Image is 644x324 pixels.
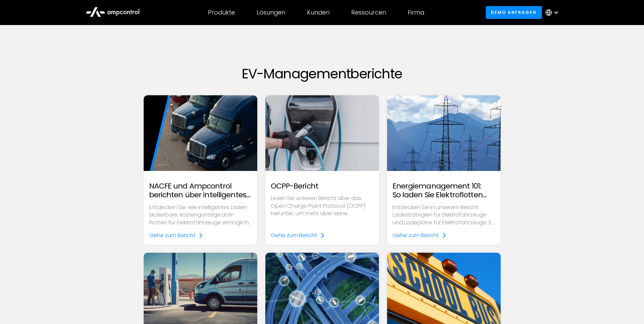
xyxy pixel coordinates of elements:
p: Entdecken Sie in unserem Bericht Ladestrategien für Elektrofahrzeuge und Ladepläne für Elektrofah... [392,204,495,226]
div: Kunden [307,9,330,16]
a: Gehe zum Bericht [392,232,447,239]
h2: Energiemanagement 101: So laden Sie Elektroflotten effizient [392,182,495,200]
div: Gehe zum Bericht [392,232,439,239]
div: Gehe zum Bericht [149,232,195,239]
h1: EV-Managementberichte [144,66,501,82]
div: Lösungen [257,9,285,16]
a: Gehe zum Bericht [149,232,204,239]
div: Firma [408,9,424,16]
p: Lesen Sie unseren Bericht über das Open Charge Point Protocol (OCPP) herunter, um mehr über seine... [271,195,374,217]
a: Demo anfragen [486,6,542,19]
div: Produkte [208,9,235,16]
a: Gehe zum Bericht [271,232,325,239]
div: Ressourcen [351,9,386,16]
h2: OCPP-Bericht [271,182,318,191]
p: Entdecken Sie, wie intelligentes Laden skalierbare, kostengünstige LKW-Flotten für Elektrofahrzeu... [149,204,252,226]
h2: NACFE und Ampcontrol berichten über intelligentes Laden für Elektro-Lkw-Depots [149,182,252,200]
div: Gehe zum Bericht [271,232,317,239]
